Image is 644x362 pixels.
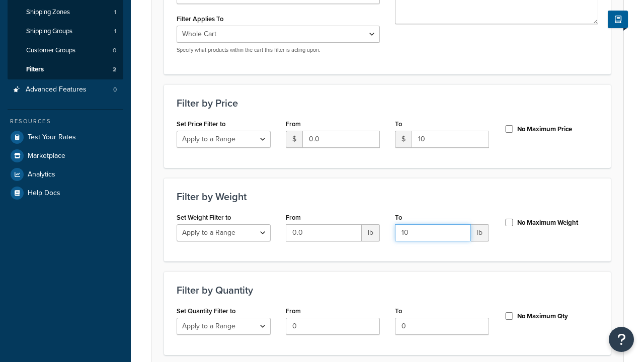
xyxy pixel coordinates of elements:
[177,120,225,128] label: Set Price Filter to
[395,214,402,221] label: To
[286,120,301,128] label: From
[609,327,634,352] button: Open Resource Center
[26,27,72,36] span: Shipping Groups
[8,22,123,41] a: Shipping Groups1
[8,80,123,99] li: Advanced Features
[362,224,380,241] span: lb
[177,15,223,23] label: Filter Applies To
[286,131,302,148] span: $
[8,165,123,184] a: Analytics
[286,214,301,221] label: From
[113,46,116,55] span: 0
[177,307,235,315] label: Set Quantity Filter to
[517,218,578,227] label: No Maximum Weight
[608,11,628,28] button: Show Help Docs
[8,147,123,165] a: Marketplace
[26,8,70,17] span: Shipping Zones
[113,65,116,74] span: 2
[8,184,123,202] a: Help Docs
[8,128,123,146] a: Test Your Rates
[395,131,412,148] span: $
[8,3,123,22] li: Shipping Zones
[26,46,75,55] span: Customer Groups
[113,85,117,94] span: 0
[26,65,44,74] span: Filters
[395,120,402,128] label: To
[471,224,489,241] span: lb
[517,312,568,321] label: No Maximum Qty
[8,3,123,22] a: Shipping Zones1
[8,117,123,126] div: Resources
[395,307,402,315] label: To
[26,85,87,94] span: Advanced Features
[114,27,116,36] span: 1
[8,41,123,60] a: Customer Groups0
[8,60,123,79] li: Filters
[28,133,76,142] span: Test Your Rates
[286,307,301,315] label: From
[8,41,123,60] li: Customer Groups
[28,170,55,179] span: Analytics
[517,125,572,134] label: No Maximum Price
[28,189,60,198] span: Help Docs
[8,80,123,99] a: Advanced Features0
[114,8,116,17] span: 1
[177,46,380,54] p: Specify what products within the cart this filter is acting upon.
[8,22,123,41] li: Shipping Groups
[177,214,231,221] label: Set Weight Filter to
[177,285,598,296] h3: Filter by Quantity
[8,60,123,79] a: Filters2
[28,152,65,160] span: Marketplace
[177,191,598,202] h3: Filter by Weight
[177,98,598,109] h3: Filter by Price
